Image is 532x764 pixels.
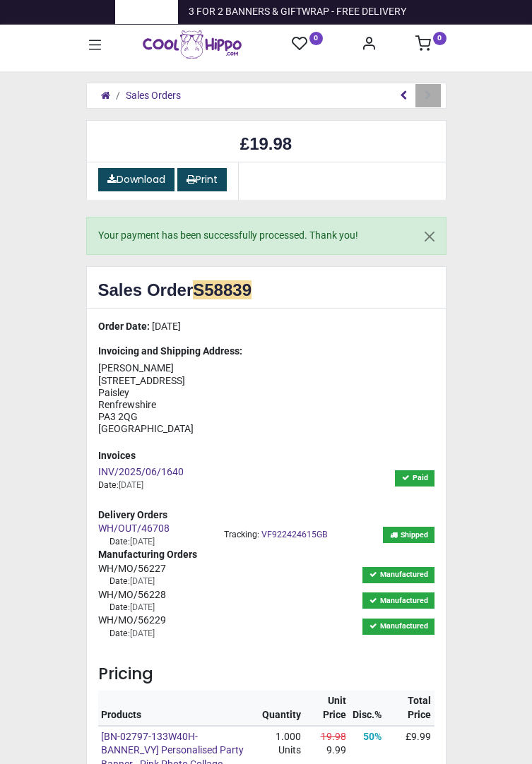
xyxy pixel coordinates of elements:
a: VF922424615GB [259,530,328,539]
span: [DATE] [130,576,155,586]
a: 0 [292,35,323,53]
span: [DATE] [152,321,181,332]
div: Date: [110,602,166,614]
th: Unit Price [305,691,350,726]
strong: Manufacturing Orders [98,549,197,560]
a: Previous [391,84,416,108]
span: Disc.% [353,709,382,720]
div: Date: [110,575,166,587]
b: Shipped [401,530,428,539]
h3: Pricing [98,662,435,685]
div: 9.99 [308,744,346,758]
sup: 0 [433,32,447,45]
em: S58839 [193,280,252,299]
b: Paid [413,473,428,482]
a: Print [177,168,227,192]
strong: Order Date: [98,321,150,332]
span: 19.98 [249,134,292,153]
sup: 0 [309,32,323,45]
strong: Invoices [98,449,435,463]
span: Total Price [408,695,431,720]
span: [DATE] [130,537,155,547]
th: Products [98,691,252,726]
a: Download [98,168,175,192]
strong: 50% [363,731,382,742]
span: WH/MO/56227 [98,563,166,574]
a: Trustpilot [126,5,167,19]
span: 9.99 [411,731,431,742]
div: Date: [110,628,166,640]
b: Manufactured [380,596,428,605]
span: Units [278,744,301,756]
div: Date: [98,479,184,491]
b: £ [240,134,292,153]
span: £ [406,731,431,742]
th: Quantity [251,691,305,726]
span: WH/MO/56229 [98,614,166,626]
p: Your payment has been successfully processed. Thank you! [98,229,412,243]
span: [DATE] [130,628,155,638]
a: Home [101,90,110,101]
div: 3 FOR 2 BANNERS & GIFTWRAP - FREE DELIVERY [189,5,406,19]
span: [STREET_ADDRESS] Paisley Renfrewshire PA3 2QG [GEOGRAPHIC_DATA] [98,375,435,434]
b: Manufactured [380,570,428,579]
span: [DATE] [130,602,155,612]
i: Previous [400,90,407,100]
img: Cool Hippo [143,30,242,59]
span: 1.000 [276,731,301,742]
a: 0 [415,40,447,51]
b: Manufactured [380,621,428,631]
span: WH/MO/56228 [98,589,166,600]
h2: Sales Order [98,278,435,302]
a: Account Info [361,40,377,51]
strong: Delivery Orders [98,509,167,520]
div: 19.98 [308,730,346,744]
a: Sales Orders [126,90,181,101]
button: Dismiss [413,217,446,256]
span: [PERSON_NAME] [98,362,174,374]
span: [DATE] [119,480,143,490]
div: Date: [110,536,170,548]
div: Tracking: [224,529,328,541]
span: VF922424615GB [261,530,328,539]
a: Logo of Cool Hippo [143,30,242,59]
a: INV/2025/06/1640 [98,466,184,477]
a: WH/OUT/46708 [98,523,170,534]
strong: Invoicing and Shipping Address: [98,345,435,359]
